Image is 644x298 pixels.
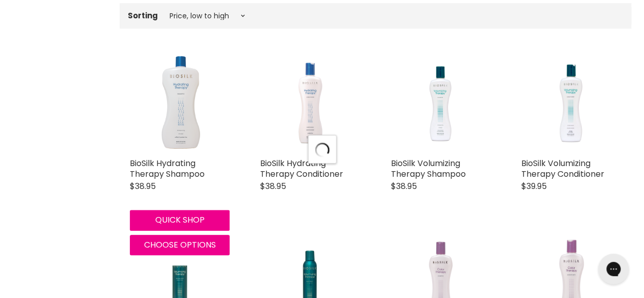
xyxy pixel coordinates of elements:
[260,53,360,153] a: BioSilk Hydrating Therapy Conditioner BioSilk Hydrating Therapy Conditioner
[593,250,634,288] iframe: Gorgias live chat messenger
[130,53,230,153] a: BioSilk Hydrating Therapy Shampoo BioSilk Hydrating Therapy Shampoo
[544,53,598,153] img: BioSilk Volumizing Therapy Conditioner
[391,157,466,180] a: BioSilk Volumizing Therapy Shampoo
[130,210,230,230] button: Quick shop
[391,180,417,192] span: $38.95
[286,53,335,153] img: BioSilk Hydrating Therapy Conditioner
[157,53,203,153] img: BioSilk Hydrating Therapy Shampoo
[391,53,491,153] a: BioSilk Volumizing Therapy Shampoo BioSilk Volumizing Therapy Shampoo
[260,157,343,180] a: BioSilk Hydrating Therapy Conditioner
[521,157,604,180] a: BioSilk Volumizing Therapy Conditioner
[417,53,465,153] img: BioSilk Volumizing Therapy Shampoo
[130,180,156,192] span: $38.95
[521,53,621,153] a: BioSilk Volumizing Therapy Conditioner BioSilk Volumizing Therapy Conditioner
[260,180,286,192] span: $38.95
[521,180,547,192] span: $39.95
[130,235,230,255] button: Choose options
[130,157,205,180] a: BioSilk Hydrating Therapy Shampoo
[128,11,158,20] label: Sorting
[144,239,216,251] span: Choose options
